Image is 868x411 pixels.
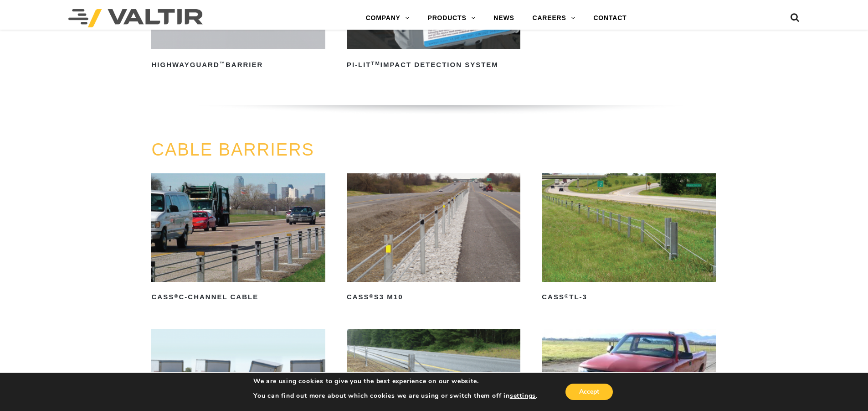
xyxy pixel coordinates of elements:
a: CAREERS [524,9,585,27]
sup: ™ [220,61,226,66]
p: We are using cookies to give you the best experience on our website. [253,377,538,385]
sup: ® [174,293,179,299]
sup: ® [370,293,374,299]
a: PRODUCTS [419,9,485,27]
sup: TM [371,61,380,66]
button: settings [510,392,536,400]
p: You can find out more about which cookies we are using or switch them off in . [253,392,538,400]
a: CASS®C-Channel Cable [151,173,325,305]
sup: ® [565,293,569,299]
h2: CASS C-Channel Cable [151,290,325,305]
a: CABLE BARRIERS [151,140,314,159]
a: COMPANY [357,9,419,27]
h2: CASS S3 M10 [347,290,520,305]
h2: PI-LIT Impact Detection System [347,57,520,72]
h2: HighwayGuard Barrier [151,57,325,72]
h2: CASS TL-3 [542,290,715,305]
a: NEWS [484,9,523,27]
a: CASS®TL-3 [542,173,715,305]
a: CONTACT [584,9,636,27]
button: Accept [565,384,613,400]
a: CASS®S3 M10 [347,173,520,305]
img: Valtir [68,9,203,27]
